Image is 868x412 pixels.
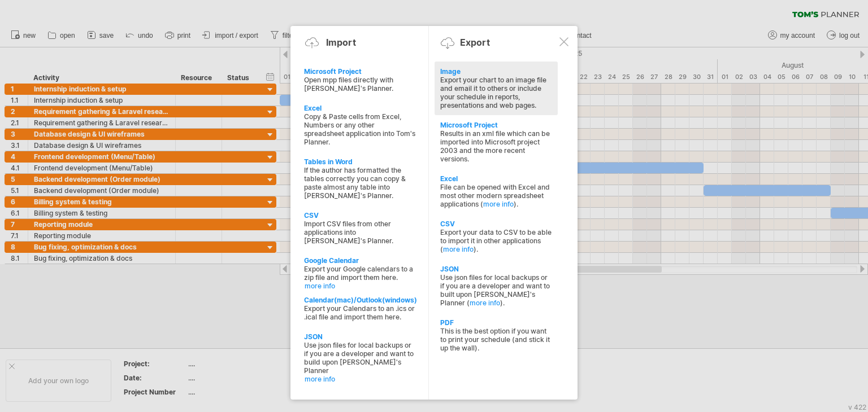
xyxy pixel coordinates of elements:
[304,157,416,166] div: Tables in Word
[483,200,514,208] a: more info
[440,76,552,109] div: Export your chart to an image file and email it to others or include your schedule in reports, pr...
[304,104,416,112] div: Excel
[440,183,552,208] div: File can be opened with Excel and most other modern spreadsheet applications ( ).
[440,121,552,129] div: Microsoft Project
[443,245,474,253] a: more info
[440,129,552,163] div: Results in an xml file which can be imported into Microsoft project 2003 and the more recent vers...
[440,327,552,352] div: This is the best option if you want to print your schedule (and stick it up the wall).
[440,265,552,273] div: JSON
[440,174,552,183] div: Excel
[440,318,552,327] div: PDF
[304,112,416,146] div: Copy & Paste cells from Excel, Numbers or any other spreadsheet application into Tom's Planner.
[440,67,552,76] div: Image
[460,37,490,48] div: Export
[305,282,416,290] a: more info
[440,228,552,253] div: Export your data to CSV to be able to import it in other applications ( ).
[305,375,416,383] a: more info
[304,166,416,200] div: If the author has formatted the tables correctly you can copy & paste almost any table into [PERS...
[440,220,552,228] div: CSV
[326,37,356,48] div: Import
[440,273,552,307] div: Use json files for local backups or if you are a developer and want to built upon [PERSON_NAME]'s...
[470,299,500,307] a: more info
